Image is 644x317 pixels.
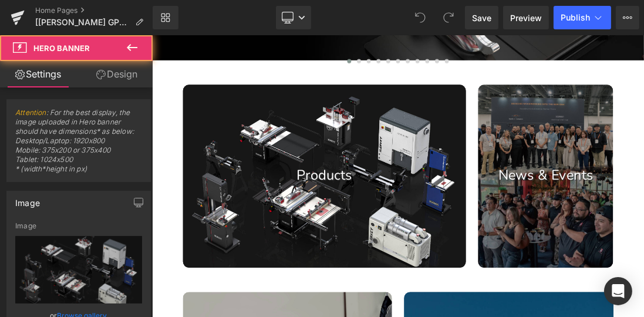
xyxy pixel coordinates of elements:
[15,108,46,117] a: Attention
[35,6,153,15] a: Home Pages
[35,18,130,27] span: [[PERSON_NAME] GPs 2] Home Page [DATE]
[437,6,460,29] button: Redo
[561,13,590,22] span: Publish
[503,6,549,29] a: Preview
[15,108,142,181] span: : For the best display, the image uploaded in Hero banner should have dimensions* as below: Deskt...
[409,6,432,29] button: Undo
[15,191,40,208] div: Image
[554,6,611,29] button: Publish
[15,222,142,230] div: Image
[45,189,453,217] p: Products
[153,6,178,29] a: New Library
[510,12,542,24] span: Preview
[616,6,639,29] button: More
[79,61,155,87] a: Design
[604,277,632,305] div: Open Intercom Messenger
[472,12,491,24] span: Save
[33,43,90,53] span: Hero Banner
